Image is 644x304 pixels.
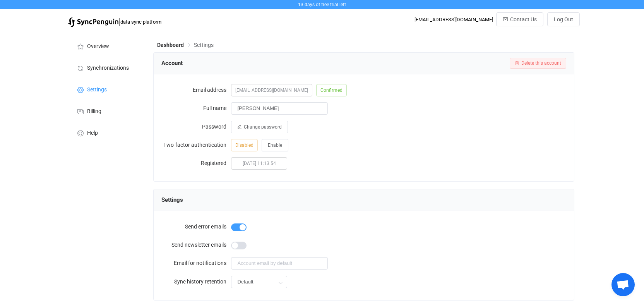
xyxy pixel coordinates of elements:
span: Settings [194,42,214,48]
span: Settings [161,194,183,206]
span: data sync platform [120,19,161,25]
label: Email address [161,82,231,98]
div: Open chat [611,273,635,296]
span: Log Out [554,16,573,22]
span: Settings [87,87,107,93]
input: Account email by default [231,257,328,270]
label: Email for notifications [161,255,231,271]
span: | [118,16,120,27]
label: Send newsletter emails [161,237,231,252]
a: Billing [68,100,146,122]
button: Enable [262,139,288,151]
span: Dashboard [157,42,184,48]
label: Full name [161,100,231,116]
img: syncpenguin.svg [68,17,118,27]
span: Billing [87,108,101,115]
a: |data sync platform [68,16,161,27]
div: Breadcrumb [157,42,214,48]
label: Two-factor authentication [161,137,231,153]
span: [EMAIL_ADDRESS][DOMAIN_NAME] [231,84,312,96]
span: Help [87,130,98,136]
button: Delete this account [510,58,566,69]
label: Send error emails [161,219,231,234]
span: Account [161,57,183,69]
span: Contact Us [510,16,537,22]
label: Password [161,119,231,134]
span: Confirmed [316,84,347,96]
button: Contact Us [496,12,543,26]
span: Overview [87,43,109,50]
span: Enable [268,143,282,148]
span: [DATE] 11:13:54 [231,157,287,170]
span: 13 days of free trial left [298,2,346,7]
a: Synchronizations [68,57,146,78]
div: [EMAIL_ADDRESS][DOMAIN_NAME] [414,17,493,22]
span: Disabled [231,139,258,151]
a: Help [68,122,146,143]
span: Synchronizations [87,65,129,71]
button: Log Out [547,12,580,26]
button: Change password [231,121,288,133]
label: Sync history retention [161,274,231,289]
span: Change password [244,124,282,130]
a: Settings [68,78,146,100]
label: Registered [161,155,231,171]
span: Delete this account [521,60,561,66]
input: Select [231,276,287,288]
a: Overview [68,35,146,57]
